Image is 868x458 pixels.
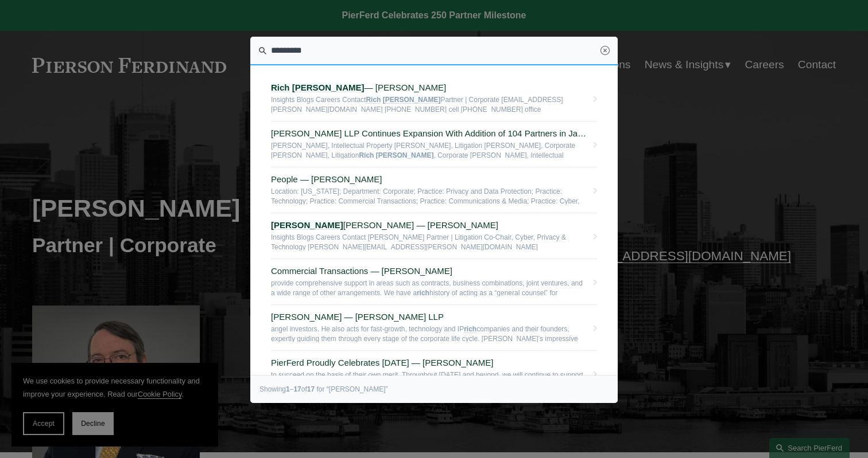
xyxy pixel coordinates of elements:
a: Close [600,46,610,55]
span: Commercial Transactions — [PERSON_NAME] [271,266,587,276]
em: Rich [359,151,374,159]
div: Showing – of [259,386,388,393]
span: for “[PERSON_NAME]” [316,385,387,393]
input: Search this site [250,37,618,65]
a: People — [PERSON_NAME] Location: [US_STATE]; Department: Corporate; Practice: Privacy and Data Pr... [271,167,597,213]
strong: 17 [293,385,301,393]
a: [PERSON_NAME][PERSON_NAME] — [PERSON_NAME] Insights Blogs Careers Contact [PERSON_NAME] Partner |... [271,213,597,259]
span: provide comprehensive support in areas such as contracts, business combinations, joint ventures, ... [271,279,587,296]
em: [PERSON_NAME] [376,151,434,159]
span: Location: [US_STATE]; Department: Corporate; Practice: Privacy and Data Protection; Practice: Tec... [271,187,587,205]
em: rich [417,289,429,297]
strong: 1 [286,385,290,393]
span: angel investors. He also acts for fast-growth, technology and IP companies and their founders, ex... [271,324,587,342]
em: [PERSON_NAME] [271,220,343,230]
span: Insights Blogs Careers Contact [PERSON_NAME] Partner | Litigation Co-Chair, Cyber, Privacy & Tech... [271,233,587,250]
a: PierFerd Proudly Celebrates [DATE] — [PERSON_NAME] to succeed on the basis of their own merit. Th... [271,351,597,397]
strong: 17 [307,385,315,393]
em: Rich [366,96,381,104]
a: [PERSON_NAME] LLP Continues Expansion With Addition of 104 Partners in January — [PERSON_NAME] LL... [271,122,597,167]
em: rich [464,325,476,333]
span: Insights Blogs Careers Contact Partner | Corporate [EMAIL_ADDRESS][PERSON_NAME][DOMAIN_NAME] [PHO... [271,95,587,113]
span: PierFerd Proudly Celebrates [DATE] — [PERSON_NAME] [271,358,587,368]
span: [PERSON_NAME], Intellectual Property [PERSON_NAME], Litigation [PERSON_NAME], Corporate [PERSON_N... [271,141,587,159]
span: [PERSON_NAME] — [PERSON_NAME] LLP [271,312,587,322]
a: Rich [PERSON_NAME]— [PERSON_NAME] Insights Blogs Careers ContactRich [PERSON_NAME]Partner | Corpo... [271,76,597,122]
span: [PERSON_NAME] — [PERSON_NAME] [271,220,587,230]
em: [PERSON_NAME] [383,96,441,104]
em: [PERSON_NAME] [292,83,365,92]
span: People — [PERSON_NAME] [271,174,587,185]
a: Commercial Transactions — [PERSON_NAME] provide comprehensive support in areas such as contracts,... [271,259,597,305]
a: [PERSON_NAME] — [PERSON_NAME] LLP angel investors. He also acts for fast-growth, technology and I... [271,305,597,351]
span: to succeed on the basis of their own merit. Throughout [DATE] and beyond, we will continue to sup... [271,370,587,388]
span: — [PERSON_NAME] [271,83,587,93]
span: [PERSON_NAME] LLP Continues Expansion With Addition of 104 Partners in January — [PERSON_NAME] LLP [271,128,587,139]
em: Rich [271,83,290,92]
